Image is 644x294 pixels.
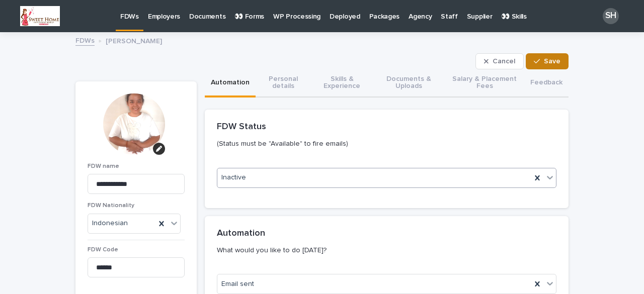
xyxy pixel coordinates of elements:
[217,122,266,133] h2: FDW Status
[217,228,265,239] h2: Automation
[106,35,162,46] p: [PERSON_NAME]
[92,219,128,228] span: Indonesian
[221,279,254,289] span: Email sent
[373,69,445,97] button: Documents & Uploads
[217,246,552,255] p: What would you like to do [DATE]?
[88,203,134,209] span: FDW Nationality
[603,8,619,24] div: SH
[493,58,515,65] span: Cancel
[221,172,246,183] span: Inactive
[217,139,552,148] p: (Status must be "Available" to fire emails)
[88,163,119,169] span: FDW name
[20,6,60,26] img: S67mw6Iu6bdxPeA_7eoJz61ea0NtfVQh5jAP8sLz5yA
[526,53,569,69] button: Save
[544,58,560,65] span: Save
[205,69,256,97] button: Automation
[475,53,524,69] button: Cancel
[256,69,311,97] button: Personal details
[311,69,373,97] button: Skills & Experience
[75,34,95,46] a: FDWs
[88,247,118,253] span: FDW Code
[445,69,524,97] button: Salary & Placement Fees
[524,69,569,97] button: Feedback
